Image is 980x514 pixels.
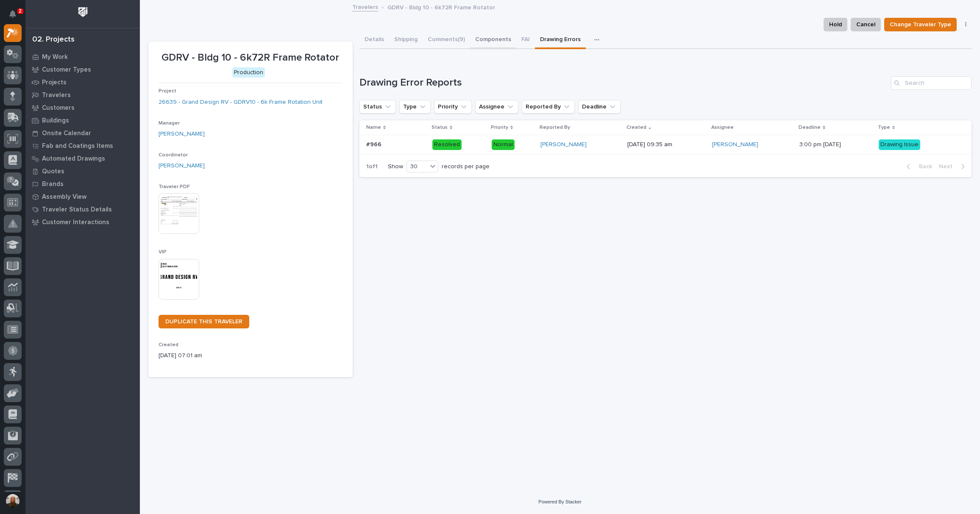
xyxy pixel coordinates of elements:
a: 26639 - Grand Design RV - GDRV10 - 6k Frame Rotation Unit [159,98,323,107]
p: Priority [491,123,508,132]
a: Quotes [25,165,140,178]
p: [DATE] 07:01 am [159,351,342,360]
p: Traveler Status Details [42,206,112,214]
span: DUPLICATE THIS TRAVELER [165,319,242,325]
button: Priority [434,100,472,114]
p: Assignee [711,123,734,132]
tr: #966#966 ResolvedNormal[PERSON_NAME] [DATE] 09:35 am[PERSON_NAME] 3:00 pm [DATE]3:00 pm [DATE] Dr... [359,135,972,154]
p: Type [878,123,890,132]
p: Created [626,123,646,132]
p: Projects [42,79,67,86]
span: VIP [159,250,167,255]
a: [PERSON_NAME] [712,141,758,148]
input: Search [891,76,972,90]
p: 2 [19,8,22,14]
a: Travelers [352,2,378,11]
a: Fab and Coatings Items [25,139,140,152]
p: Brands [42,181,64,188]
a: Brands [25,178,140,190]
p: Name [366,123,381,132]
p: 3:00 pm [DATE] [799,139,843,148]
a: My Work [25,50,140,63]
div: Normal [492,139,515,150]
p: Customer Interactions [42,219,109,226]
a: Customer Types [25,63,140,76]
button: Components [470,31,516,49]
button: users-avatar [4,492,22,510]
a: Automated Drawings [25,152,140,165]
p: Assembly View [42,193,86,201]
div: 02. Projects [32,35,75,44]
p: 1 of 1 [359,156,384,177]
span: Next [939,163,958,170]
p: Travelers [42,92,71,99]
div: Production [232,67,265,78]
a: [PERSON_NAME] [159,130,205,139]
button: Shipping [389,31,423,49]
div: Notifications2 [11,10,22,24]
p: Fab and Coatings Items [42,142,113,150]
a: Onsite Calendar [25,127,140,139]
button: Type [399,100,431,114]
a: Projects [25,76,140,89]
button: Cancel [851,18,881,31]
p: Show [388,163,403,170]
p: Automated Drawings [42,155,105,163]
p: GDRV - Bldg 10 - 6k72R Frame Rotator [387,2,495,11]
p: Onsite Calendar [42,130,91,137]
a: Assembly View [25,190,140,203]
span: Created [159,342,178,347]
p: My Work [42,53,68,61]
span: Hold [829,19,842,30]
div: Resolved [432,139,462,150]
a: Customers [25,101,140,114]
div: 30 [407,162,427,171]
div: Drawing Issue [879,139,920,150]
button: Reported By [522,100,575,114]
h1: Drawing Error Reports [359,77,888,89]
a: Buildings [25,114,140,127]
p: #966 [366,139,383,148]
a: [PERSON_NAME] [540,141,587,148]
button: Hold [824,18,847,31]
p: Deadline [799,123,821,132]
p: [DATE] 09:35 am [627,141,705,148]
p: Quotes [42,168,64,175]
span: Coordinator [159,153,188,158]
a: [PERSON_NAME] [159,161,205,170]
button: Next [935,163,972,170]
button: Deadline [578,100,621,114]
a: Traveler Status Details [25,203,140,216]
p: Customer Types [42,66,91,74]
button: Notifications [4,5,22,23]
p: records per page [442,163,490,170]
button: Drawing Errors [535,31,586,49]
p: Reported By [540,123,570,132]
button: Details [359,31,389,49]
button: Assignee [475,100,518,114]
button: Comments (9) [423,31,470,49]
p: Status [432,123,448,132]
a: DUPLICATE THIS TRAVELER [159,315,249,328]
span: Cancel [856,19,875,30]
span: Traveler PDF [159,184,190,189]
a: Customer Interactions [25,216,140,228]
p: Customers [42,104,75,112]
button: Back [900,163,935,170]
button: Status [359,100,396,114]
a: Travelers [25,89,140,101]
img: Workspace Logo [75,4,91,20]
button: Change Traveler Type [884,18,957,31]
button: FAI [516,31,535,49]
a: Powered By Stacker [538,499,581,504]
span: Manager [159,121,180,126]
p: GDRV - Bldg 10 - 6k72R Frame Rotator [159,52,342,64]
p: Buildings [42,117,69,125]
span: Project [159,89,176,94]
span: Back [914,163,932,170]
span: Change Traveler Type [890,19,951,30]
